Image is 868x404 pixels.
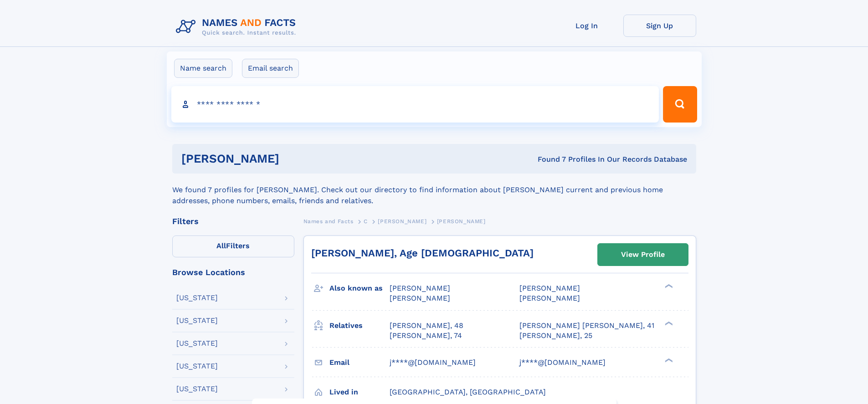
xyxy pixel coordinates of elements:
button: Search Button [663,86,697,123]
label: Filters [172,235,294,257]
div: We found 7 profiles for [PERSON_NAME]. Check out our directory to find information about [PERSON_... [172,174,696,206]
span: [PERSON_NAME] [519,294,580,302]
div: Filters [172,217,294,225]
label: Email search [242,59,299,78]
div: [US_STATE] [176,294,218,302]
a: Log In [550,15,623,37]
div: [US_STATE] [176,363,218,370]
span: [GEOGRAPHIC_DATA], [GEOGRAPHIC_DATA] [390,388,546,396]
span: [PERSON_NAME] [519,284,580,292]
a: Sign Up [623,15,696,37]
span: [PERSON_NAME] [390,284,450,292]
span: [PERSON_NAME] [437,218,486,225]
a: [PERSON_NAME], 25 [519,331,592,341]
a: [PERSON_NAME] [PERSON_NAME], 41 [519,321,654,331]
div: Browse Locations [172,268,294,276]
span: [PERSON_NAME] [390,294,450,302]
h3: Also known as [329,281,390,296]
a: [PERSON_NAME], 48 [390,321,463,331]
div: [US_STATE] [176,385,218,393]
div: View Profile [621,244,665,265]
h3: Lived in [329,384,390,400]
div: [US_STATE] [176,340,218,347]
a: [PERSON_NAME], Age [DEMOGRAPHIC_DATA] [311,247,534,259]
a: View Profile [598,244,688,266]
a: [PERSON_NAME], 74 [390,331,462,341]
h3: Relatives [329,318,390,333]
div: Found 7 Profiles In Our Records Database [408,154,687,164]
span: C [364,218,368,225]
h3: Email [329,355,390,370]
input: search input [171,86,659,123]
label: Name search [174,59,232,78]
div: ❯ [663,357,673,363]
div: [US_STATE] [176,317,218,324]
a: Names and Facts [303,215,354,227]
a: [PERSON_NAME] [378,215,426,227]
img: Logo Names and Facts [172,15,303,39]
span: All [216,241,226,250]
a: C [364,215,368,227]
h1: [PERSON_NAME] [181,153,409,164]
div: ❯ [663,283,673,289]
div: ❯ [663,320,673,326]
span: [PERSON_NAME] [378,218,426,225]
